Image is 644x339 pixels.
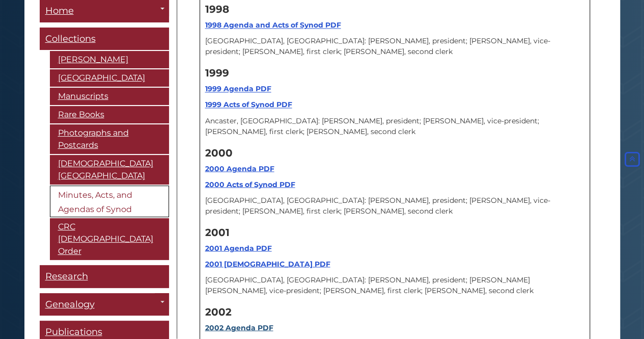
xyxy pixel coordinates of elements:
[205,20,341,30] a: 1998 Agenda and Acts of Synod PDF
[205,226,230,238] strong: 2001
[50,88,169,106] a: Manuscripts
[50,125,169,154] a: Photographs and Postcards
[205,36,584,57] p: [GEOGRAPHIC_DATA], [GEOGRAPHIC_DATA]: [PERSON_NAME], president; [PERSON_NAME], vice-president; [P...
[50,186,169,218] a: Minutes, Acts, and Agendas of Synod
[205,67,229,79] strong: 1999
[45,34,96,45] span: Collections
[45,327,102,338] span: Publications
[205,100,292,109] a: 1999 Acts of Synod PDF
[50,51,169,69] a: [PERSON_NAME]
[623,155,641,164] a: Back to Top
[50,155,169,185] a: [DEMOGRAPHIC_DATA][GEOGRAPHIC_DATA]
[50,107,169,124] a: Rare Books
[205,115,584,137] p: Ancaster, [GEOGRAPHIC_DATA]: [PERSON_NAME], president; [PERSON_NAME], vice-president; [PERSON_NAM...
[205,195,584,216] p: [GEOGRAPHIC_DATA], [GEOGRAPHIC_DATA]: [PERSON_NAME], president; [PERSON_NAME], vice-president; [P...
[50,219,169,260] a: CRC [DEMOGRAPHIC_DATA] Order
[50,70,169,87] a: [GEOGRAPHIC_DATA]
[205,179,295,189] a: 2000 Acts of Synod PDF
[205,274,584,296] p: [GEOGRAPHIC_DATA], [GEOGRAPHIC_DATA]: [PERSON_NAME], president; [PERSON_NAME] [PERSON_NAME], vice...
[205,323,273,332] a: 2002 Agenda PDF
[40,266,169,289] a: Research
[205,3,229,15] strong: 1998
[205,243,272,252] a: 2001 Agenda PDF
[40,294,169,317] a: Genealogy
[40,28,169,51] a: Collections
[205,84,271,93] a: 1999 Agenda PDF
[205,146,233,159] strong: 2000
[205,259,330,268] a: 2001 [DEMOGRAPHIC_DATA] PDF
[205,164,274,173] a: 2000 Agenda PDF
[45,299,95,310] span: Genealogy
[45,271,88,282] span: Research
[205,305,232,318] strong: 2002
[45,6,74,17] span: Home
